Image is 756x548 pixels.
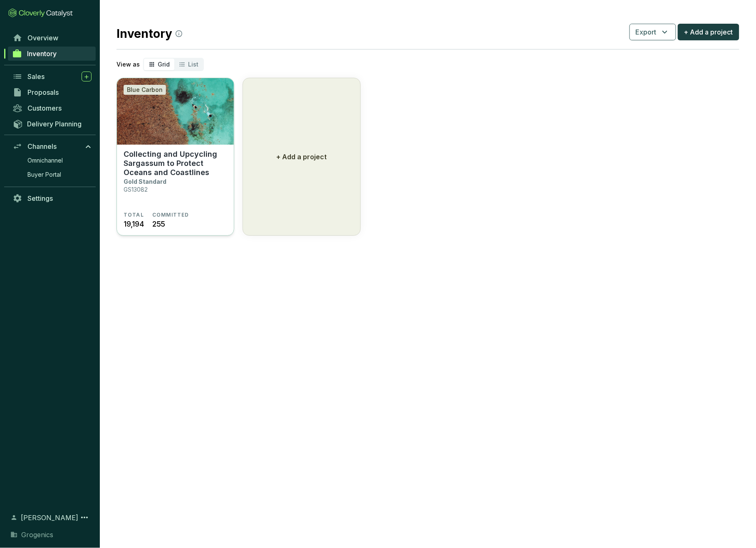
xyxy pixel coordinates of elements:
span: COMMITTED [152,212,189,218]
a: Overview [8,31,96,45]
span: TOTAL [124,212,144,218]
div: segmented control [143,58,204,71]
span: Sales [27,72,45,81]
a: Sales [8,69,96,84]
button: + Add a project [243,78,360,236]
span: Grogenics [21,530,53,540]
p: View as [116,60,140,69]
span: Omnichannel [27,156,63,165]
span: Inventory [27,49,57,58]
a: Channels [8,139,96,153]
span: Delivery Planning [27,120,82,128]
span: Export [636,27,657,37]
span: Overview [27,34,58,42]
span: Channels [27,142,57,151]
button: Export [630,24,676,40]
p: GS13082 [124,186,148,193]
span: [PERSON_NAME] [21,513,78,523]
span: Customers [27,104,62,112]
a: Delivery Planning [8,117,96,131]
p: + Add a project [277,152,327,162]
span: Settings [27,194,53,202]
span: + Add a project [684,27,733,37]
a: Buyer Portal [23,168,96,181]
span: Buyer Portal [27,170,61,179]
a: Customers [8,101,96,115]
a: Inventory [8,47,96,61]
span: Grid [158,61,170,68]
a: Proposals [8,85,96,99]
a: Settings [8,191,96,205]
div: Blue Carbon [124,85,166,95]
p: Collecting and Upcycling Sargassum to Protect Oceans and Coastlines [124,150,227,177]
a: Collecting and Upcycling Sargassum to Protect Oceans and CoastlinesBlue CarbonCollecting and Upcy... [116,78,234,236]
a: Omnichannel [23,154,96,167]
p: Gold Standard [124,178,166,185]
h2: Inventory [116,25,182,42]
span: List [188,61,198,68]
span: 19,194 [124,218,144,230]
img: Collecting and Upcycling Sargassum to Protect Oceans and Coastlines [117,78,234,145]
span: Proposals [27,88,59,96]
span: 255 [152,218,165,230]
button: + Add a project [678,24,739,40]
